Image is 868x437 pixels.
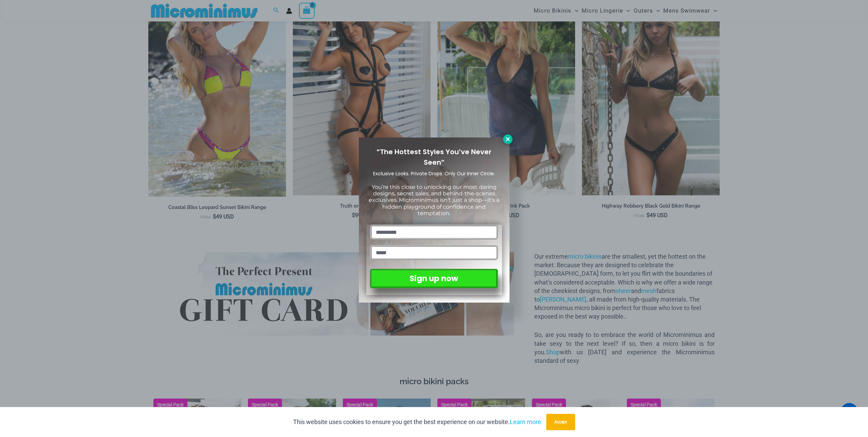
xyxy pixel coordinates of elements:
[503,134,513,144] button: Close
[369,184,499,216] span: You’re this close to unlocking our most daring designs, secret sales, and behind-the-scenes exclu...
[373,170,495,177] span: Exclusive Looks. Private Drops. Only Our Inner Circle.
[546,414,575,430] button: Accept
[293,417,541,427] p: This website uses cookies to ensure you get the best experience on our website.
[510,418,541,425] a: Learn more
[377,147,491,167] span: “The Hottest Styles You’ve Never Seen”
[370,269,498,288] button: Sign up now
